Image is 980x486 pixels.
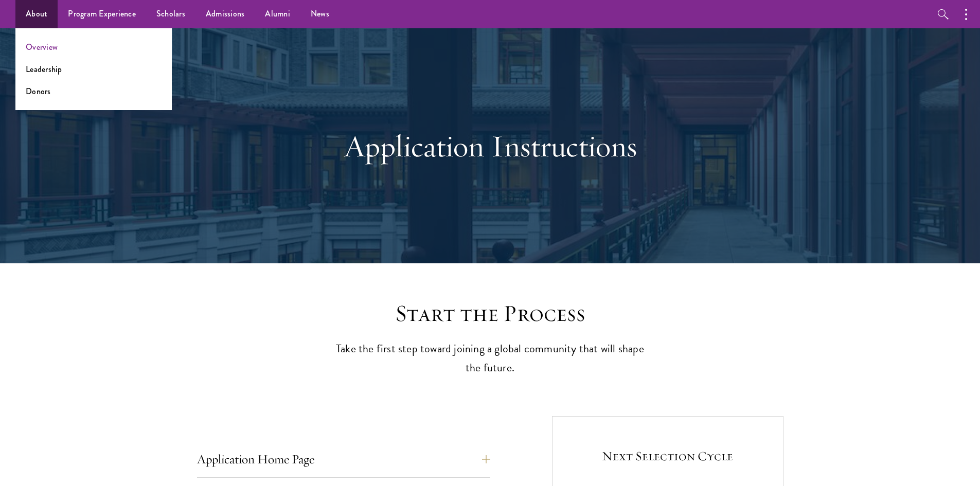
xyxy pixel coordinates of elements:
[331,299,650,328] h2: Start the Process
[26,41,58,53] a: Overview
[197,447,490,472] button: Application Home Page
[26,63,62,75] a: Leadership
[313,128,668,165] h1: Application Instructions
[581,447,755,465] h5: Next Selection Cycle
[331,339,650,377] p: Take the first step toward joining a global community that will shape the future.
[26,85,51,97] a: Donors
